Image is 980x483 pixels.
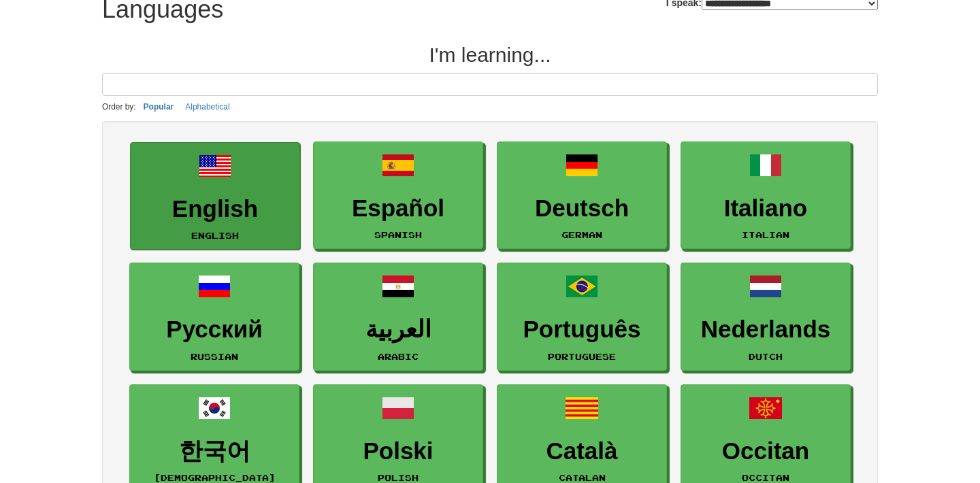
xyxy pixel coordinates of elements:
h3: 한국어 [137,438,292,465]
small: [DEMOGRAPHIC_DATA] [154,473,276,482]
h3: Español [321,195,476,222]
small: Arabic [378,352,419,361]
small: German [561,230,602,239]
small: Russian [191,352,238,361]
a: РусскийRussian [129,263,299,371]
h3: Italiano [688,195,843,222]
h3: Deutsch [504,195,659,222]
a: العربيةArabic [313,263,483,371]
button: Popular [140,99,178,114]
button: Alphabetical [181,99,233,114]
small: Italian [742,230,789,239]
a: EnglishEnglish [130,142,300,250]
a: EspañolSpanish [313,141,483,250]
h3: Polski [321,438,476,465]
small: Catalan [559,473,606,482]
small: Polish [378,473,419,482]
h3: Русский [137,316,292,343]
small: Order by: [102,102,136,112]
h2: I'm learning... [102,44,878,66]
h3: Nederlands [688,316,843,343]
a: NederlandsDutch [681,263,851,371]
h3: Català [504,438,659,465]
small: Spanish [374,230,422,239]
a: PortuguêsPortuguese [497,263,667,371]
h3: English [137,196,293,222]
h3: Occitan [688,438,843,465]
a: DeutschGerman [497,141,667,250]
small: Occitan [742,473,789,482]
h3: العربية [321,316,476,343]
h3: Português [504,316,659,343]
small: Dutch [749,352,783,361]
small: English [191,231,239,240]
a: ItalianoItalian [681,141,851,250]
small: Portuguese [548,352,616,361]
